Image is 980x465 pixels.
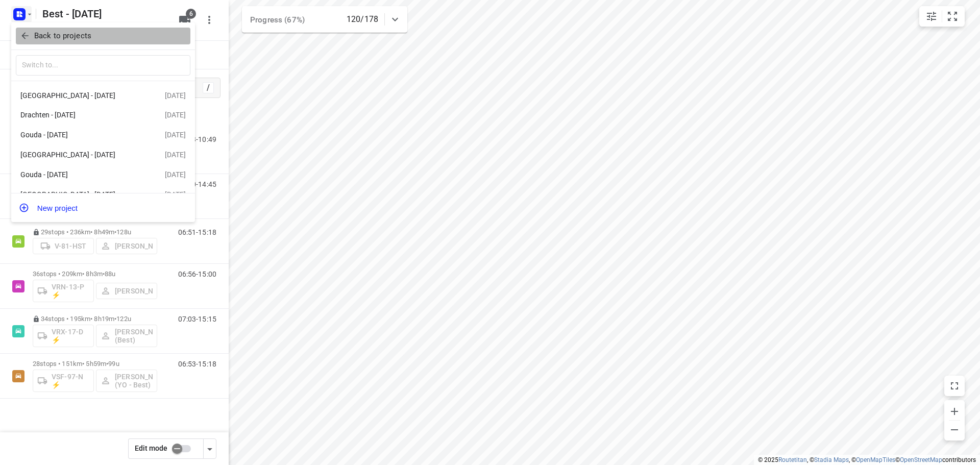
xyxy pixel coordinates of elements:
div: [GEOGRAPHIC_DATA] - [DATE][DATE] [11,185,195,205]
div: Drachten - [DATE][DATE] [11,105,195,125]
div: [DATE] [165,151,186,159]
div: Gouda - [DATE][DATE] [11,165,195,185]
div: Gouda - [DATE] [20,170,138,179]
div: Gouda - [DATE][DATE] [11,125,195,145]
p: Back to projects [34,30,91,42]
div: [GEOGRAPHIC_DATA] - [DATE][DATE] [11,85,195,105]
div: [GEOGRAPHIC_DATA] - [DATE] [20,151,138,159]
div: [GEOGRAPHIC_DATA] - [DATE] [20,190,138,199]
div: [GEOGRAPHIC_DATA] - [DATE] [20,91,138,100]
div: Drachten - [DATE] [20,111,138,119]
div: [DATE] [165,190,186,199]
div: Gouda - [DATE] [20,131,138,139]
div: [DATE] [165,131,186,139]
input: Switch to... [16,55,190,76]
div: [DATE] [165,111,186,119]
button: New project [11,198,195,218]
div: [GEOGRAPHIC_DATA] - [DATE][DATE] [11,145,195,165]
div: [DATE] [165,91,186,100]
div: [DATE] [165,170,186,179]
button: Back to projects [16,28,190,44]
